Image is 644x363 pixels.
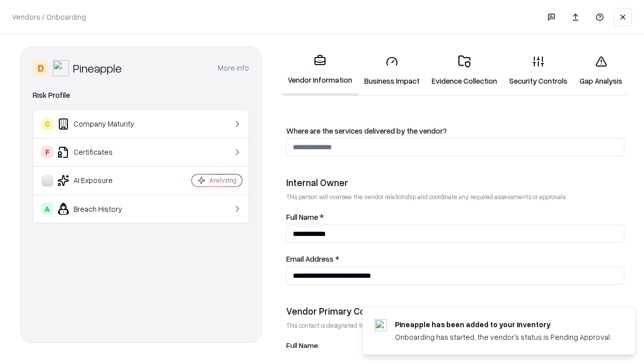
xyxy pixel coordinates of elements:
div: Pineapple has been added to your inventory [395,319,611,330]
img: Pineapple [53,60,69,76]
div: Onboarding has started, the vendor's status is Pending Approval. [395,332,611,342]
label: Where are the services delivered by the vendor? [286,127,624,135]
a: Business Impact [358,47,426,94]
div: Risk Profile [33,89,249,101]
p: Vendors / Onboarding [12,12,86,22]
div: Internal Owner [286,176,624,189]
p: This contact is designated to receive the assessment request from Shift [286,321,624,330]
div: Analyzing [209,176,236,185]
div: Vendor Primary Contact [286,305,624,317]
a: Vendor Information [282,46,358,95]
p: This person will oversee the vendor relationship and coordinate any required assessments or appro... [286,193,624,201]
label: Full Name [286,342,624,349]
button: More info [218,59,249,77]
label: Full Name * [286,213,624,221]
div: C [41,118,53,130]
div: Certificates [41,146,162,158]
img: pineappleenergy.com [375,319,387,331]
div: Breach History [41,203,162,215]
div: Company Maturity [41,118,162,130]
a: Gap Analysis [574,47,628,94]
a: Evidence Collection [426,47,503,94]
label: Email Address * [286,255,624,263]
a: Security Controls [503,47,574,94]
div: A [41,203,53,215]
div: F [41,146,53,158]
div: AI Exposure [41,174,162,187]
div: Pineapple [73,60,122,76]
div: D [33,60,49,76]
